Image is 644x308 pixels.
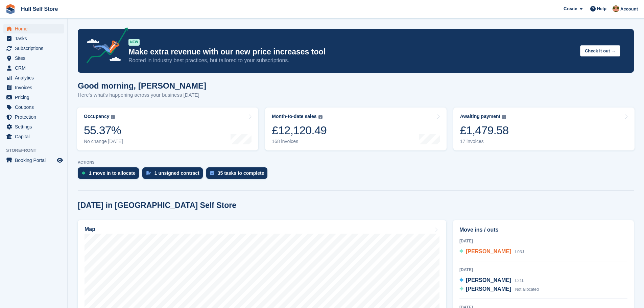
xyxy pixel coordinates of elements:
span: [PERSON_NAME] [466,286,511,292]
a: Month-to-date sales £12,120.49 168 invoices [265,108,446,150]
h2: Map [85,226,95,232]
a: [PERSON_NAME] Not allocated [459,285,539,294]
div: 55.37% [84,123,123,137]
span: Invoices [15,83,55,92]
a: [PERSON_NAME] L21L [459,276,524,285]
a: Occupancy 55.37% No change [DATE] [77,108,258,150]
span: [PERSON_NAME] [466,248,511,254]
span: Tasks [15,34,55,43]
span: Analytics [15,73,55,82]
span: Storefront [6,147,67,154]
p: Rooted in industry best practices, but tailored to your subscriptions. [128,57,575,64]
a: menu [3,24,64,33]
img: icon-info-grey-7440780725fd019a000dd9b08b2336e03edf1995a4989e88bcd33f0948082b44.svg [502,115,506,119]
span: Account [620,6,638,13]
div: [DATE] [459,238,627,244]
a: menu [3,44,64,53]
div: 35 tasks to complete [218,170,264,176]
img: icon-info-grey-7440780725fd019a000dd9b08b2336e03edf1995a4989e88bcd33f0948082b44.svg [318,115,323,119]
a: menu [3,73,64,82]
a: Hull Self Store [18,3,61,15]
a: menu [3,132,64,141]
a: menu [3,63,64,73]
p: Make extra revenue with our new price increases tool [128,47,575,57]
div: NEW [128,39,140,46]
a: menu [3,112,64,122]
span: Booking Portal [15,156,55,165]
a: [PERSON_NAME] L03J [459,247,524,256]
span: Help [597,5,606,12]
div: 1 unsigned contract [154,170,199,176]
div: 1 move in to allocate [89,170,136,176]
a: menu [3,102,64,112]
div: No change [DATE] [84,139,123,144]
span: Coupons [15,102,55,112]
a: menu [3,34,64,43]
span: [PERSON_NAME] [466,277,511,283]
div: £1,479.58 [460,123,509,137]
a: Awaiting payment £1,479.58 17 invoices [453,108,635,150]
p: ACTIONS [78,160,634,165]
div: Awaiting payment [460,114,501,119]
img: stora-icon-8386f47178a22dfd0bd8f6a31ec36ba5ce8667c1dd55bd0f319d3a0aa187defe.svg [5,4,16,14]
img: task-75834270c22a3079a89374b754ae025e5fb1db73e45f91037f5363f120a921f8.svg [210,171,214,175]
a: menu [3,122,64,132]
a: Preview store [56,156,64,164]
img: move_ins_to_allocate_icon-fdf77a2bb77ea45bf5b3d319d69a93e2d87916cf1d5bf7949dd705db3b84f3ca.svg [82,171,86,175]
img: Andy [613,5,619,12]
a: 35 tasks to complete [206,167,271,182]
img: price-adjustments-announcement-icon-8257ccfd72463d97f412b2fc003d46551f7dbcb40ab6d574587a9cd5c0d94... [81,27,128,66]
span: Not allocated [515,287,539,292]
span: Sites [15,53,55,63]
p: Here's what's happening across your business [DATE] [78,91,206,99]
h2: [DATE] in [GEOGRAPHIC_DATA] Self Store [78,201,236,210]
a: 1 unsigned contract [142,167,206,182]
h1: Good morning, [PERSON_NAME] [78,81,206,90]
a: menu [3,93,64,102]
span: Create [564,5,577,12]
h2: Move ins / outs [459,226,627,234]
span: Protection [15,112,55,122]
img: contract_signature_icon-13c848040528278c33f63329250d36e43548de30e8caae1d1a13099fd9432cc5.svg [146,171,151,175]
span: L03J [515,250,524,254]
span: Settings [15,122,55,132]
div: Month-to-date sales [272,114,316,119]
span: L21L [515,278,524,283]
div: 168 invoices [272,139,327,144]
div: £12,120.49 [272,123,327,137]
div: Occupancy [84,114,109,119]
button: Check it out → [580,45,620,56]
span: Capital [15,132,55,141]
a: menu [3,156,64,165]
span: CRM [15,63,55,73]
span: Pricing [15,93,55,102]
span: Subscriptions [15,44,55,53]
div: [DATE] [459,267,627,273]
span: Home [15,24,55,33]
img: icon-info-grey-7440780725fd019a000dd9b08b2336e03edf1995a4989e88bcd33f0948082b44.svg [111,115,115,119]
a: menu [3,53,64,63]
a: 1 move in to allocate [78,167,142,182]
a: menu [3,83,64,92]
div: 17 invoices [460,139,509,144]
